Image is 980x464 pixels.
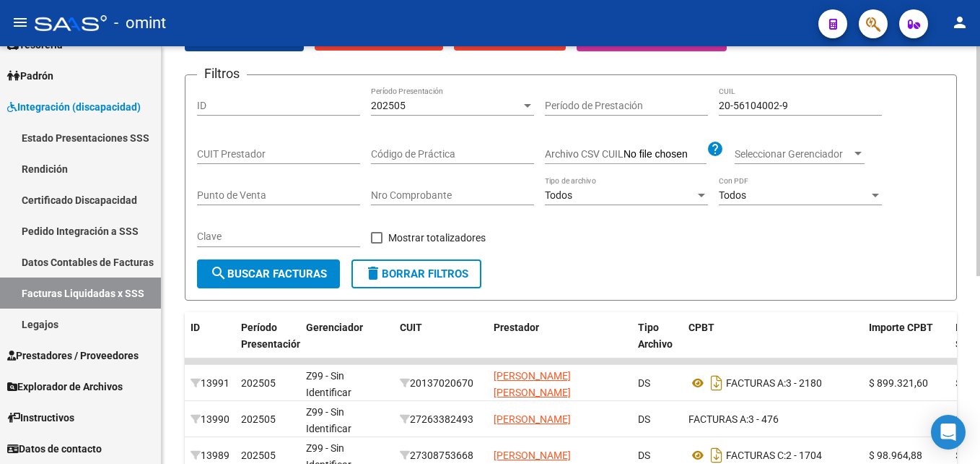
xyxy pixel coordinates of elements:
[185,312,235,376] datatable-header-cell: ID
[7,410,74,426] span: Instructivos
[494,413,571,425] span: [PERSON_NAME]
[388,229,486,246] span: Mostrar totalizadores
[364,265,382,282] mat-icon: delete
[494,322,539,333] span: Prestador
[210,267,327,280] span: Buscar Facturas
[241,377,276,389] span: 202505
[306,322,363,333] span: Gerenciador
[869,377,928,389] span: $ 899.321,60
[7,441,102,457] span: Datos de contacto
[719,189,746,201] span: Todos
[300,312,394,376] datatable-header-cell: Gerenciador
[306,406,351,434] span: Z99 - Sin Identificar
[638,377,650,389] span: DS
[400,447,482,464] div: 27308753668
[197,64,247,84] h3: Filtros
[197,259,340,288] button: Buscar Facturas
[869,450,922,461] span: $ 98.964,88
[683,312,863,376] datatable-header-cell: CPBT
[371,100,406,111] span: 202505
[191,411,229,428] div: 13990
[210,265,227,282] mat-icon: search
[235,312,300,376] datatable-header-cell: Período Presentación
[545,148,624,160] span: Archivo CSV CUIL
[191,447,229,464] div: 13989
[869,322,933,333] span: Importe CPBT
[306,370,351,398] span: Z99 - Sin Identificar
[632,312,683,376] datatable-header-cell: Tipo Archivo
[191,322,200,333] span: ID
[114,7,166,39] span: - omint
[7,68,53,84] span: Padrón
[931,415,966,450] div: Open Intercom Messenger
[351,259,481,288] button: Borrar Filtros
[688,411,857,428] div: 3 - 476
[688,371,857,395] div: 3 - 2180
[726,450,786,461] span: FACTURAS C:
[688,322,714,333] span: CPBT
[7,99,141,115] span: Integración (discapacidad)
[364,267,468,280] span: Borrar Filtros
[706,140,724,158] mat-icon: help
[400,411,482,428] div: 27263382493
[688,413,748,425] span: FACTURAS A:
[638,450,650,461] span: DS
[638,322,673,350] span: Tipo Archivo
[241,322,302,350] span: Período Presentación
[951,14,968,31] mat-icon: person
[7,348,139,364] span: Prestadores / Proveedores
[707,371,726,395] i: Descargar documento
[400,375,482,392] div: 20137020670
[241,450,276,461] span: 202505
[494,370,571,398] span: [PERSON_NAME] [PERSON_NAME]
[638,413,650,425] span: DS
[400,322,422,333] span: CUIT
[726,377,786,389] span: FACTURAS A:
[624,148,706,161] input: Archivo CSV CUIL
[735,148,852,160] span: Seleccionar Gerenciador
[863,312,950,376] datatable-header-cell: Importe CPBT
[12,14,29,31] mat-icon: menu
[488,312,632,376] datatable-header-cell: Prestador
[394,312,488,376] datatable-header-cell: CUIT
[191,375,229,392] div: 13991
[545,189,572,201] span: Todos
[494,450,571,461] span: [PERSON_NAME]
[241,413,276,425] span: 202505
[7,379,123,395] span: Explorador de Archivos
